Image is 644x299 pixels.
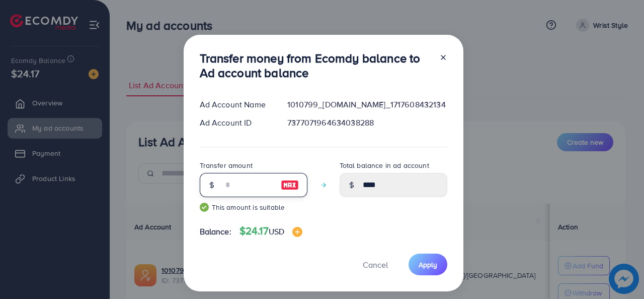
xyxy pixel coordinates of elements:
[292,227,302,237] img: image
[200,160,253,170] label: Transfer amount
[239,225,302,237] h4: $24.17
[192,117,280,129] div: Ad Account ID
[200,226,231,237] span: Balance:
[200,51,431,80] h3: Transfer money from Ecomdy balance to Ad account balance
[269,226,284,237] span: USD
[419,260,437,270] span: Apply
[192,99,280,110] div: Ad Account Name
[279,117,455,129] div: 7377071964634038288
[340,160,429,170] label: Total balance in ad account
[281,179,299,191] img: image
[409,254,447,275] button: Apply
[279,99,455,110] div: 1010799_[DOMAIN_NAME]_1717608432134
[363,259,388,270] span: Cancel
[200,203,209,212] img: guide
[200,202,307,212] small: This amount is suitable
[350,254,400,275] button: Cancel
